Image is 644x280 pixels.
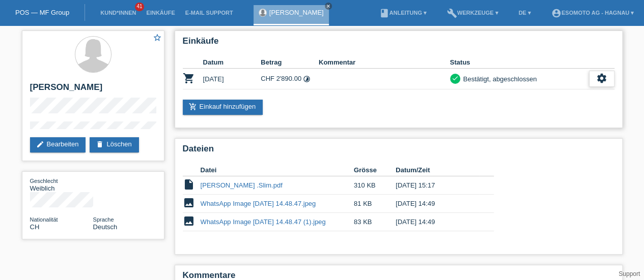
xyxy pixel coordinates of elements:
[141,10,180,16] a: Einkäufe
[203,56,261,69] th: Datum
[201,218,326,226] a: WhatsApp Image [DATE] 14.48.47 (1).jpeg
[303,75,311,83] i: Fixe Raten (12 Raten)
[326,4,331,9] i: close
[36,140,44,148] i: edit
[619,270,640,277] a: Support
[15,9,69,16] a: POS — MF Group
[201,181,283,189] a: [PERSON_NAME] .Slim.pdf
[325,3,332,10] a: close
[30,216,58,223] span: Nationalität
[153,33,162,42] i: star_border
[452,75,459,82] i: check
[319,56,450,69] th: Kommentar
[95,10,141,16] a: Kund*innen
[90,137,138,152] a: deleteLöschen
[447,8,457,18] i: build
[30,82,156,98] h2: [PERSON_NAME]
[30,178,58,184] span: Geschlecht
[153,33,162,44] a: star_border
[183,144,614,159] h2: Dateien
[201,164,354,176] th: Datei
[396,176,479,195] td: [DATE] 15:17
[551,8,562,18] i: account_circle
[180,10,238,16] a: E-Mail Support
[396,195,479,213] td: [DATE] 14:49
[269,9,324,16] a: [PERSON_NAME]
[354,213,396,231] td: 83 KB
[450,56,589,69] th: Status
[203,69,261,89] td: [DATE]
[513,10,536,16] a: DE ▾
[396,164,479,176] th: Datum/Zeit
[96,140,104,148] i: delete
[93,223,118,231] span: Deutsch
[354,164,396,176] th: Grösse
[183,100,263,115] a: add_shopping_cartEinkauf hinzufügen
[93,216,114,223] span: Sprache
[30,223,40,231] span: Schweiz
[183,197,195,209] i: image
[354,176,396,195] td: 310 KB
[201,200,316,207] a: WhatsApp Image [DATE] 14.48.47.jpeg
[183,36,614,51] h2: Einkäufe
[442,10,503,16] a: buildWerkzeuge ▾
[183,215,195,227] i: image
[546,10,639,16] a: account_circleEsomoto AG - Hagnau ▾
[396,213,479,231] td: [DATE] 14:49
[30,177,93,192] div: Weiblich
[261,56,319,69] th: Betrag
[183,178,195,191] i: insert_drive_file
[189,103,197,111] i: add_shopping_cart
[379,8,389,18] i: book
[30,137,86,152] a: editBearbeiten
[460,74,537,84] div: Bestätigt, abgeschlossen
[183,72,195,84] i: POSP00028328
[374,10,432,16] a: bookAnleitung ▾
[354,195,396,213] td: 81 KB
[135,3,144,11] span: 41
[261,69,319,89] td: CHF 2'890.00
[596,73,607,84] i: settings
